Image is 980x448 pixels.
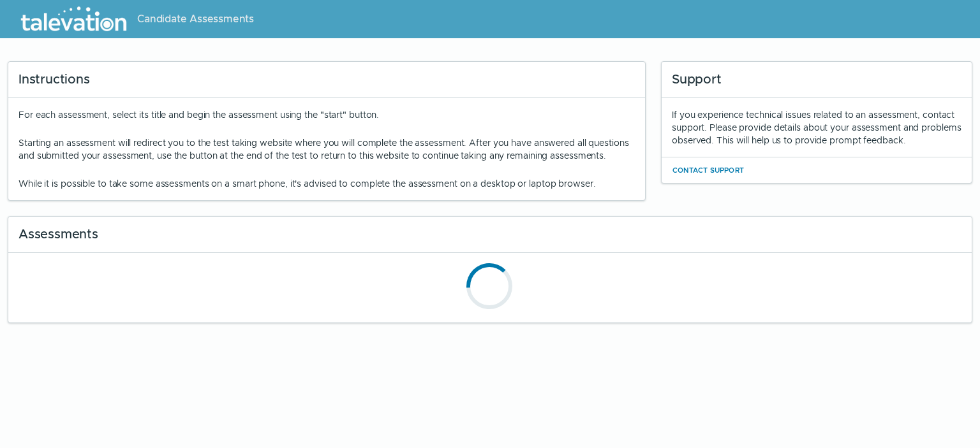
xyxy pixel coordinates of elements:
[19,136,635,162] p: Starting an assessment will redirect you to the test taking website where you will complete the a...
[662,62,972,98] div: Support
[8,62,645,98] div: Instructions
[137,11,254,27] span: Candidate Assessments
[19,108,635,190] div: For each assessment, select its title and begin the assessment using the "start" button.
[8,217,972,253] div: Assessments
[19,177,635,190] p: While it is possible to take some assessments on a smart phone, it's advised to complete the asse...
[672,163,745,178] button: Contact Support
[672,108,961,147] div: If you experience technical issues related to an assessment, contact support. Please provide deta...
[15,3,132,35] img: Talevation_Logo_Transparent_white.png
